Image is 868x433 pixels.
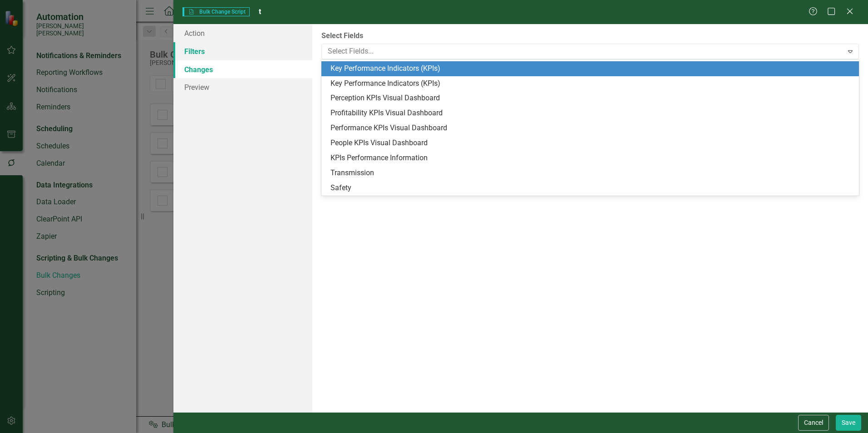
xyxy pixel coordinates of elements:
a: Action [173,24,312,42]
div: Perception KPIs Visual Dashboard [330,93,853,103]
div: KPIs Performance Information [330,153,853,163]
a: Changes [173,60,312,79]
span: Bulk Change Script [182,7,249,16]
div: People KPIs Visual Dashboard [330,138,853,148]
div: Performance KPIs Visual Dashboard [330,123,853,133]
a: Filters [173,42,312,60]
button: Cancel [798,415,829,431]
a: Preview [173,78,312,96]
label: Select Fields [321,31,859,41]
button: Save [836,415,861,431]
div: Key Performance Indicators (KPIs) [330,64,853,74]
div: Transmission [330,168,853,178]
div: Profitability KPIs Visual Dashboard [330,108,853,118]
div: Safety [330,183,853,193]
span: t [259,7,261,16]
div: Key Performance Indicators (KPIs) [330,79,853,89]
